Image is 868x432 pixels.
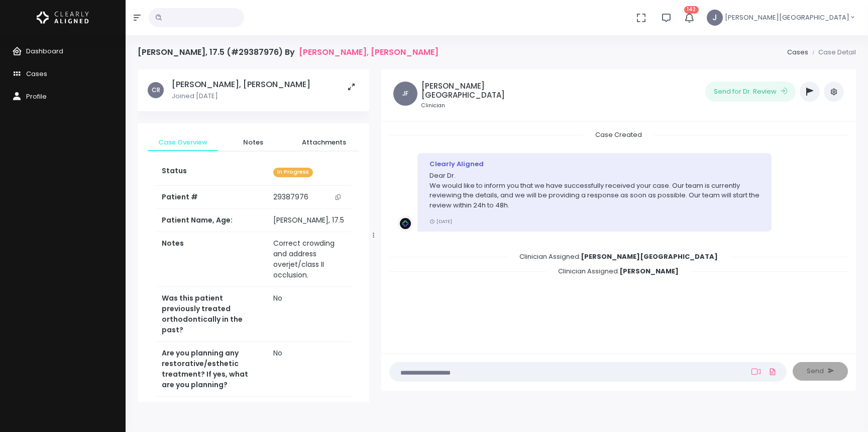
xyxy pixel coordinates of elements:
span: CR [148,82,164,98]
td: Correct crowding and address overjet/class II occlusion. [267,232,351,287]
span: J [707,10,723,26]
p: Dear Dr. We would like to inform you that we have successfully received your case. Our team is cu... [429,171,759,210]
span: Case Overview [156,137,210,148]
span: In Progress [273,168,313,177]
b: [PERSON_NAME] [619,266,679,276]
div: scrollable content [389,130,848,343]
span: Profile [26,92,47,101]
span: [PERSON_NAME][GEOGRAPHIC_DATA] [725,13,849,23]
a: Add Files [767,363,779,381]
span: 142 [684,6,699,14]
td: No [267,287,351,342]
li: Case Detail [808,47,856,57]
th: Status [156,160,267,185]
span: Attachments [296,137,351,148]
span: Case Created [583,127,654,142]
p: Joined [DATE] [172,91,310,101]
h5: [PERSON_NAME], [PERSON_NAME] [172,80,310,90]
span: JF [393,82,417,106]
td: 29387976 [267,186,351,209]
td: No [267,342,351,397]
h5: [PERSON_NAME][GEOGRAPHIC_DATA] [421,82,535,100]
a: Add Loom Video [749,368,763,376]
th: Are you planning any restorative/esthetic treatment? If yes, what are you planning? [156,342,267,397]
small: Clinician [421,102,535,110]
span: Clinician Assigned: [546,263,691,279]
th: Patient Name, Age: [156,209,267,232]
td: [PERSON_NAME], 17.5 [267,209,351,232]
small: [DATE] [429,218,452,225]
span: Dashboard [26,46,63,56]
b: [PERSON_NAME][GEOGRAPHIC_DATA] [581,252,718,261]
span: Clinician Assigned: [507,249,730,264]
th: Patient # [156,185,267,209]
span: Notes [226,137,280,148]
span: Cases [26,69,47,79]
h4: [PERSON_NAME], 17.5 (#29387976) By [138,47,439,57]
th: Notes [156,232,267,287]
th: Was this patient previously treated orthodontically in the past? [156,287,267,342]
img: Logo Horizontal [37,7,89,28]
a: [PERSON_NAME], [PERSON_NAME] [299,47,439,57]
button: Send for Dr. Review [705,82,796,102]
div: scrollable content [138,69,369,402]
a: Cases [787,47,808,57]
div: Clearly Aligned [429,159,759,169]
